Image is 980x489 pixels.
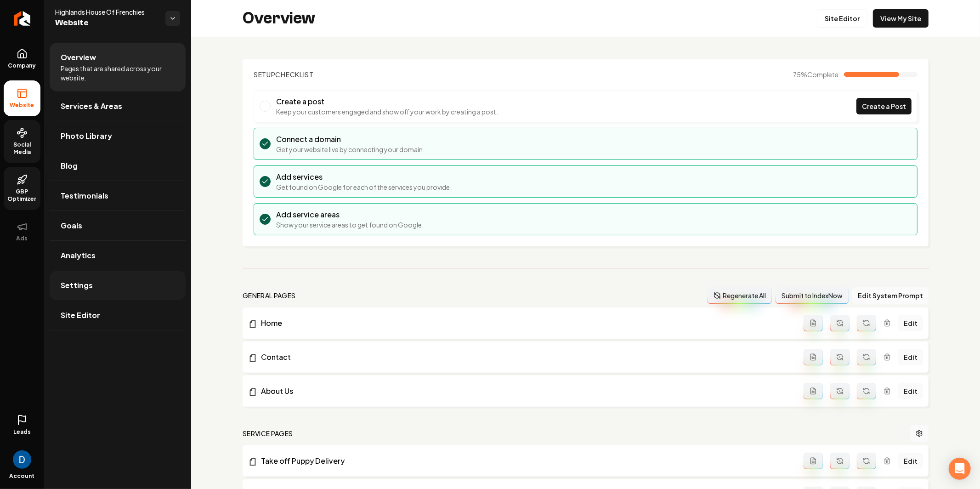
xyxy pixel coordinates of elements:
[4,41,40,77] a: Company
[4,214,40,250] button: Ads
[804,453,823,469] button: Add admin page prompt
[804,349,823,365] button: Add admin page prompt
[61,131,112,142] span: Photo Library
[50,301,186,330] a: Site Editor
[776,287,849,304] button: Submit to IndexNow
[276,220,424,229] p: Show your service areas to get found on Google.
[254,70,314,79] h2: Checklist
[13,450,31,469] img: David Rice
[50,181,186,210] a: Testimonials
[55,17,158,29] span: Website
[254,70,276,79] span: Setup
[852,287,929,304] button: Edit System Prompt
[50,151,186,181] a: Blog
[50,241,186,270] a: Analytics
[708,287,772,304] button: Regenerate All
[949,458,971,480] div: Open Intercom Messenger
[248,386,804,397] a: About Us
[248,318,804,329] a: Home
[13,428,31,436] span: Leads
[4,188,40,203] span: GBP Optimizer
[6,102,38,109] span: Website
[804,383,823,399] button: Add admin page prompt
[817,9,867,28] a: Site Editor
[50,91,186,121] a: Services & Areas
[276,171,452,182] h3: Add services
[61,64,175,82] span: Pages that are shared across your website.
[61,280,93,291] span: Settings
[243,9,315,28] h2: Overview
[61,220,82,231] span: Goals
[804,315,823,331] button: Add admin page prompt
[898,383,923,399] a: Edit
[276,145,425,154] p: Get your website live by connecting your domain.
[10,472,35,480] span: Account
[4,407,40,443] a: Leads
[61,160,78,171] span: Blog
[13,447,31,469] button: Open user button
[5,62,40,69] span: Company
[276,209,424,220] h3: Add service areas
[61,52,96,63] span: Overview
[50,211,186,240] a: Goals
[793,70,838,79] span: 75 %
[807,70,838,79] span: Complete
[4,141,40,156] span: Social Media
[243,291,296,300] h2: general pages
[873,9,929,28] a: View My Site
[276,107,498,116] p: Keep your customers engaged and show off your work by creating a post.
[61,310,100,321] span: Site Editor
[243,429,293,438] h2: Service Pages
[248,455,804,466] a: Take off Puppy Delivery
[856,98,912,114] a: Create a Post
[276,96,498,107] h3: Create a post
[898,349,923,365] a: Edit
[61,190,108,201] span: Testimonials
[276,134,425,145] h3: Connect a domain
[50,271,186,300] a: Settings
[61,101,122,112] span: Services & Areas
[14,11,31,26] img: Rebolt Logo
[898,315,923,331] a: Edit
[898,453,923,469] a: Edit
[276,182,452,192] p: Get found on Google for each of the services you provide.
[862,102,906,111] span: Create a Post
[13,235,32,242] span: Ads
[50,121,186,151] a: Photo Library
[61,250,96,261] span: Analytics
[248,352,804,363] a: Contact
[4,167,40,210] a: GBP Optimizer
[4,120,40,163] a: Social Media
[55,7,158,17] span: Highlands House Of Frenchies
